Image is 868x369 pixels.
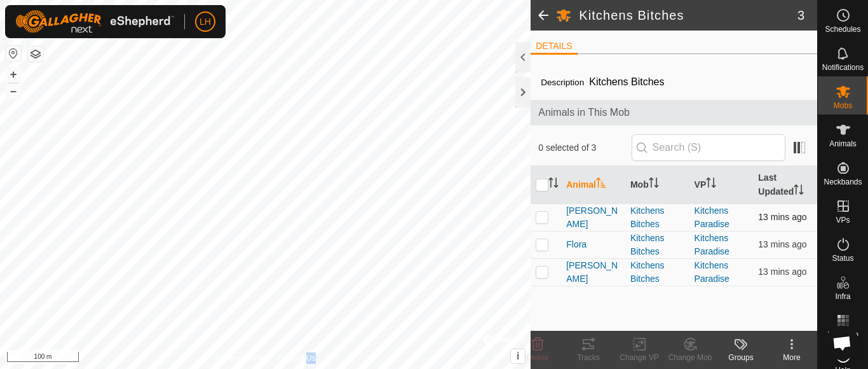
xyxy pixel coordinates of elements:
p-sorticon: Activate to sort [706,179,716,190]
div: Change VP [614,352,665,363]
li: DETAILS [531,39,577,55]
label: Description [541,78,584,87]
span: Flora [566,238,587,251]
button: Map Layers [28,46,43,62]
a: Kitchens Paradise [695,233,729,256]
th: Mob [625,166,689,204]
button: + [6,67,21,82]
p-sorticon: Activate to sort [794,186,804,197]
a: Privacy Policy [215,352,263,364]
a: Kitchens Paradise [695,205,729,229]
a: Contact Us [278,352,315,364]
span: Animals [829,140,857,148]
span: 13 Sept 2025, 3:48 pm [758,239,806,249]
span: i [517,351,519,361]
span: Delete [527,353,549,362]
div: Groups [715,352,766,363]
th: Last Updated [753,166,817,204]
button: Reset Map [6,46,21,61]
button: i [511,349,525,363]
span: Animals in This Mob [538,105,810,120]
p-sorticon: Activate to sort [649,179,659,190]
img: Gallagher Logo [15,10,174,33]
span: [PERSON_NAME] [566,204,620,231]
span: [PERSON_NAME] [566,259,620,286]
span: VPs [836,216,850,224]
a: Kitchens Paradise [695,260,729,284]
span: 13 Sept 2025, 3:48 pm [758,212,806,222]
div: Kitchens Bitches [630,232,684,258]
th: VP [689,166,754,204]
span: 3 [797,6,804,25]
div: Kitchens Bitches [630,204,684,231]
input: Search (S) [632,134,785,161]
span: Notifications [822,64,864,71]
span: 0 selected of 3 [538,141,631,155]
div: Open chat [825,326,859,360]
span: Mobs [834,102,852,109]
div: Change Mob [665,352,715,363]
span: Infra [835,293,850,300]
span: Neckbands [824,178,862,186]
h2: Kitchens Bitches [579,8,797,23]
span: Schedules [825,25,860,33]
button: – [6,83,21,99]
p-sorticon: Activate to sort [548,179,559,190]
span: Status [832,254,853,262]
p-sorticon: Activate to sort [596,179,606,190]
div: Kitchens Bitches [630,259,684,286]
th: Animal [561,166,625,204]
span: 13 Sept 2025, 3:48 pm [758,267,806,277]
span: Heatmap [827,331,858,338]
div: More [766,352,817,363]
span: LH [200,15,211,29]
span: Kitchens Bitches [584,71,669,92]
div: Tracks [563,352,614,363]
